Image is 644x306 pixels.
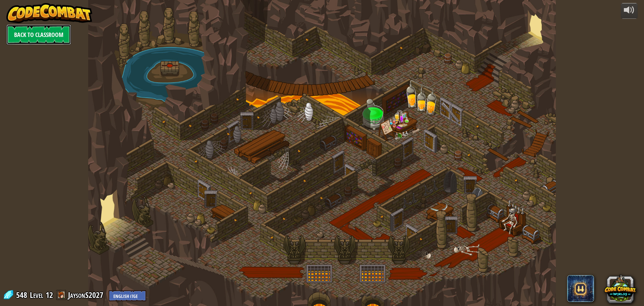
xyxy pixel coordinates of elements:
span: Level [30,290,43,301]
a: Back to Classroom [6,25,71,45]
span: 12 [46,290,53,300]
span: 548 [16,290,29,300]
a: JaysonS2027 [68,290,105,300]
button: Adjust volume [621,3,638,19]
img: CodeCombat - Learn how to code by playing a game [6,3,92,23]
